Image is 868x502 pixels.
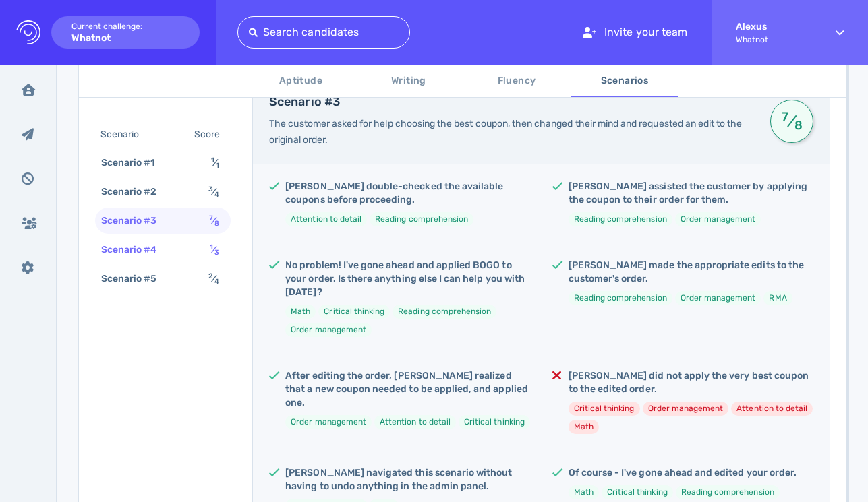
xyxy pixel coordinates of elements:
span: ⁄ [210,244,219,255]
li: Order management [675,212,761,226]
li: Order management [285,323,372,337]
h5: Of course - I've gone ahead and edited your order. [569,466,813,480]
span: ⁄ [208,186,219,197]
sub: 4 [214,190,219,199]
h4: Scenario #3 [269,95,754,110]
div: Score [192,125,228,144]
li: Attention to detail [731,402,813,416]
span: Whatnot [736,35,811,44]
li: Math [285,305,316,319]
h5: No problem! I've gone ahead and applied BOGO to your order. Is there anything else I can help you... [285,259,530,299]
span: ⁄ [211,157,219,168]
sub: 4 [214,277,219,286]
li: Critical thinking [318,305,390,319]
li: Reading comprehension [569,291,672,305]
div: Scenario #4 [98,240,173,259]
li: Reading comprehension [569,212,672,226]
div: Scenario #5 [98,269,173,288]
li: Math [569,485,599,499]
span: The customer asked for help choosing the best coupon, then changed their mind and requested an ed... [269,118,742,146]
sup: 3 [208,185,213,193]
li: Reading comprehension [393,305,496,319]
sub: 8 [214,219,219,228]
div: Scenario #1 [98,153,171,172]
span: ⁄ [780,109,803,133]
li: Reading comprehension [676,485,780,499]
li: Attention to detail [285,212,367,226]
li: Critical thinking [602,485,673,499]
li: Order management [675,291,761,305]
div: Scenario #3 [98,211,173,230]
sup: 1 [210,243,213,251]
li: Order management [285,415,372,429]
span: Scenarios [579,73,670,90]
span: Writing [363,73,455,90]
sup: 1 [211,156,214,164]
h5: [PERSON_NAME] navigated this scenario without having to undo anything in the admin panel. [285,466,530,493]
li: Critical thinking [459,415,530,429]
div: Scenario [98,125,155,144]
li: Critical thinking [569,402,640,416]
div: Scenario #2 [98,182,173,201]
sub: 8 [793,124,803,127]
li: Math [569,420,599,434]
sub: 3 [214,248,219,257]
sup: 7 [780,115,790,118]
h5: After editing the order, [PERSON_NAME] realized that a new coupon needed to be applied, and appli... [285,369,530,410]
span: Fluency [471,73,562,90]
h5: [PERSON_NAME] assisted the customer by applying the coupon to their order for them. [569,180,813,207]
span: ⁄ [208,273,219,284]
li: Reading comprehension [370,212,473,226]
h5: [PERSON_NAME] did not apply the very best coupon to the edited order. [569,369,813,396]
span: ⁄ [209,215,219,226]
li: Order management [643,402,729,416]
sup: 7 [209,214,213,222]
li: Attention to detail [374,415,456,429]
sub: 1 [216,161,219,170]
sup: 2 [208,272,213,280]
strong: Alexus [736,21,811,32]
span: Aptitude [255,73,347,90]
li: RMA [763,291,792,305]
h5: [PERSON_NAME] made the appropriate edits to the customer's order. [569,259,813,286]
h5: [PERSON_NAME] double-checked the available coupons before proceeding. [285,180,530,207]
